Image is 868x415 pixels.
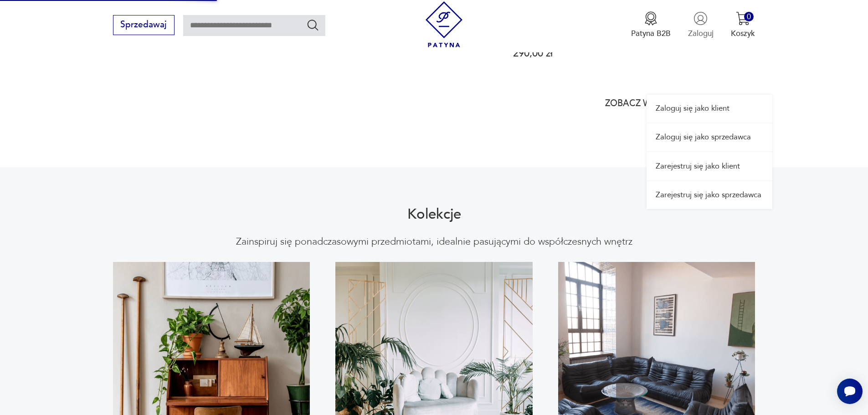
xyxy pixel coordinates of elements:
[306,18,319,31] button: Szukaj
[688,28,714,39] p: Zaloguj
[513,49,619,58] p: 290,00 zł
[236,235,632,248] p: Zainspiruj się ponadczasowymi przedmiotami, idealnie pasującymi do współczesnych wnętrz
[744,12,754,21] div: 0
[631,11,671,39] button: Patyna B2B
[647,95,772,123] a: Zaloguj się jako klient
[113,15,175,35] button: Sprzedawaj
[605,98,755,109] a: Zobacz wszystkie produkty
[693,11,708,26] img: Ikonka użytkownika
[731,28,755,39] p: Koszyk
[731,11,755,39] button: 0Koszyk
[837,379,863,404] iframe: Smartsupp widget button
[647,181,772,209] a: Zarejestruj się jako sprzedawca
[113,22,175,29] a: Sprzedawaj
[605,100,739,108] p: Zobacz wszystkie produkty
[644,11,658,26] img: Ikona medalu
[736,11,750,26] img: Ikona koszyka
[647,123,772,151] a: Zaloguj się jako sprzedawca
[631,28,671,39] p: Patyna B2B
[407,208,461,221] h2: Kolekcje
[647,152,772,180] a: Zarejestruj się jako klient
[421,1,467,47] img: Patyna - sklep z meblami i dekoracjami vintage
[688,11,714,39] button: Zaloguj
[631,11,671,39] a: Ikona medaluPatyna B2B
